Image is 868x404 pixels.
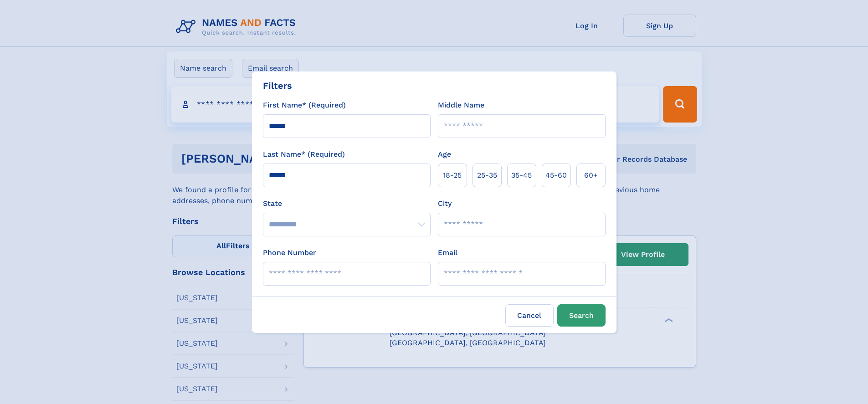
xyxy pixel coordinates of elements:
span: 45‑60 [545,170,567,181]
label: City [438,198,452,209]
label: Age [438,149,451,160]
span: 35‑45 [511,170,532,181]
label: Last Name* (Required) [263,149,345,160]
label: First Name* (Required) [263,100,346,111]
label: Phone Number [263,247,316,258]
span: 25‑35 [477,170,497,181]
label: Email [438,247,457,258]
label: State [263,198,431,209]
div: Filters [263,79,292,92]
span: 60+ [584,170,598,181]
label: Middle Name [438,100,484,111]
label: Cancel [505,304,554,327]
button: Search [557,304,606,327]
span: 18‑25 [443,170,462,181]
